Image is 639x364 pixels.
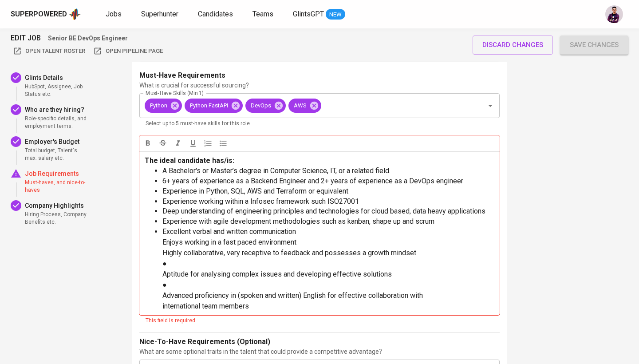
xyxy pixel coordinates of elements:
div: AWS [288,99,321,113]
div: Superpowered [11,9,67,20]
p: Glints Details [25,73,89,82]
span: A Bachelor's or Master’s degree in Computer Science, IT, or a related field. [162,166,390,175]
span: 6+ years of experience as a Backend Engineer and 2+ years of experience as a DevOps engineer [162,177,463,185]
a: GlintsGPT NEW [293,9,345,20]
span: Candidates [198,10,233,18]
span: Role-specific details, and employment terms. [25,115,89,130]
span: Hiring Process, Company Benefits etc. [25,211,89,226]
p: Must-Have Requirements [139,70,225,81]
button: discard changes [473,36,553,54]
span: international team members [162,302,249,310]
span: DevOps [245,101,276,110]
span: Superhunter [141,10,178,18]
span: Enjoys working in a fast paced environment [162,238,296,246]
span: Excellent verbal and written communication [162,227,296,236]
p: Select up to 5 must-have skills for this role. [146,119,493,128]
img: erwin@glints.com [605,5,623,23]
span: NEW [326,10,345,19]
a: Candidates [198,9,235,20]
button: Open Talent Roster [11,44,87,58]
p: Senior BE DevOps Engineer [48,34,128,43]
span: Open Talent Roster [13,46,85,56]
p: Nice-To-Have Requirements (Optional) [139,336,270,347]
span: Python [145,101,173,110]
div: This field is required [146,317,493,325]
a: Superhunter [141,9,180,20]
span: Experience in Python, SQL, AWS and Terraform or equivalent [162,187,348,195]
span: AWS [288,101,312,110]
button: Open Pipeline Page [91,44,165,58]
button: Open [484,99,497,112]
a: Jobs [106,9,123,20]
span: Save changes [570,39,619,51]
a: Superpoweredapp logo [11,8,81,21]
span: Advanced proficiency in (spoken and written) English for effective collaboration with [162,291,423,300]
a: Teams [252,9,275,20]
span: ● [162,281,167,289]
span: Highly collaborative, very receptive to feedback and possesses a growth mindset [162,249,416,257]
span: Aptitude for analysing complex issues and developing effective solutions [162,270,392,278]
span: Total budget, Talent's max. salary etc. [25,147,89,162]
div: Python FastAPI [185,99,243,113]
p: Who are they hiring? [25,105,89,114]
span: Teams [252,10,273,18]
span: The ideal candidate has/is: [145,156,234,165]
span: EDIT JOB [11,32,41,44]
p: What is crucial for successful sourcing? [139,81,500,90]
span: Experience working within a Infosec framework such ISO27001 [162,197,359,206]
button: Save changes [560,36,628,54]
p: What are some optional traits in the talent that could provide a competitive advantage? [139,347,500,356]
span: Deep understanding of engineering principles and technologies for cloud based, data heavy applica... [162,207,485,215]
span: Open Pipeline Page [93,46,163,56]
p: Employer's Budget [25,137,89,146]
span: Experience with agile development methodologies such as kanban, shape up and scrum [162,217,434,226]
span: ● [162,259,167,268]
p: Job Requirements [25,169,89,178]
div: Python [145,99,182,113]
img: app logo [69,8,81,21]
p: Company Highlights [25,201,89,210]
div: DevOps [245,99,286,113]
span: Must-haves, and nice-to-haves [25,179,89,194]
span: GlintsGPT [293,10,324,18]
span: HubSpot, Assignee, Job Status etc. [25,83,89,98]
span: Python FastAPI [185,101,233,110]
span: discard changes [482,39,543,51]
span: Jobs [106,10,122,18]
